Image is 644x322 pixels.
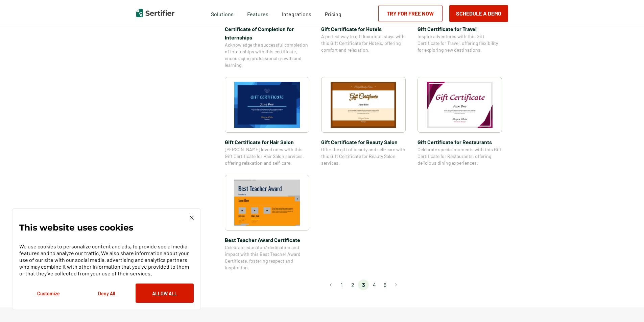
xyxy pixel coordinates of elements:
[321,77,406,166] a: Gift Certificate​ for Beauty SalonGift Certificate​ for Beauty SalonOffer the gift of beauty and ...
[234,180,300,226] img: Best Teacher Award Certificate​
[378,5,443,22] a: Try for Free Now
[369,279,380,290] li: page 4
[282,9,311,18] a: Integrations
[325,11,341,17] span: Pricing
[610,290,644,322] iframe: Chat Widget
[347,279,358,290] li: page 2
[418,146,502,166] span: Celebrate special moments with this Gift Certificate for Restaurants, offering delicious dining e...
[326,279,336,290] button: Go to previous page
[225,236,309,244] span: Best Teacher Award Certificate​
[418,138,502,146] span: Gift Certificate​ for Restaurants
[19,284,77,303] button: Customize
[225,138,309,146] span: Gift Certificate​ for Hair Salon
[336,279,347,290] li: page 1
[321,25,406,33] span: Gift Certificate​ for Hotels
[449,5,508,22] button: Schedule a Demo
[418,25,502,33] span: Gift Certificate​ for Travel
[225,175,309,271] a: Best Teacher Award Certificate​Best Teacher Award Certificate​Celebrate educators’ dedication and...
[136,9,174,17] img: Sertifier | Digital Credentialing Platform
[427,82,493,128] img: Gift Certificate​ for Restaurants
[225,42,309,69] span: Acknowledge the successful completion of internships with this certificate, encouraging professio...
[325,9,341,18] a: Pricing
[331,82,396,128] img: Gift Certificate​ for Beauty Salon
[418,33,502,53] span: Inspire adventures with this Gift Certificate for Travel, offering flexibility for exploring new ...
[321,138,406,146] span: Gift Certificate​ for Beauty Salon
[19,243,194,277] p: We use cookies to personalize content and ads, to provide social media features and to analyze ou...
[380,279,390,290] li: page 5
[211,9,234,18] span: Solutions
[234,82,300,128] img: Gift Certificate​ for Hair Salon
[358,279,369,290] li: page 3
[225,77,309,166] a: Gift Certificate​ for Hair SalonGift Certificate​ for Hair Salon[PERSON_NAME] loved ones with thi...
[19,224,133,231] p: This website uses cookies
[225,244,309,271] span: Celebrate educators’ dedication and impact with this Best Teacher Award Certificate, fostering re...
[282,11,311,17] span: Integrations
[136,284,194,303] button: Allow All
[77,284,136,303] button: Deny All
[225,25,309,42] span: Certificate of Completion​ for Internships
[418,77,502,166] a: Gift Certificate​ for RestaurantsGift Certificate​ for RestaurantsCelebrate special moments with ...
[190,216,194,220] img: Cookie Popup Close
[247,9,268,18] span: Features
[390,279,401,290] button: Go to next page
[225,146,309,166] span: [PERSON_NAME] loved ones with this Gift Certificate for Hair Salon services, offering relaxation ...
[321,33,406,53] span: A perfect way to gift luxurious stays with this Gift Certificate for Hotels, offering comfort and...
[321,146,406,166] span: Offer the gift of beauty and self-care with this Gift Certificate for Beauty Salon services.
